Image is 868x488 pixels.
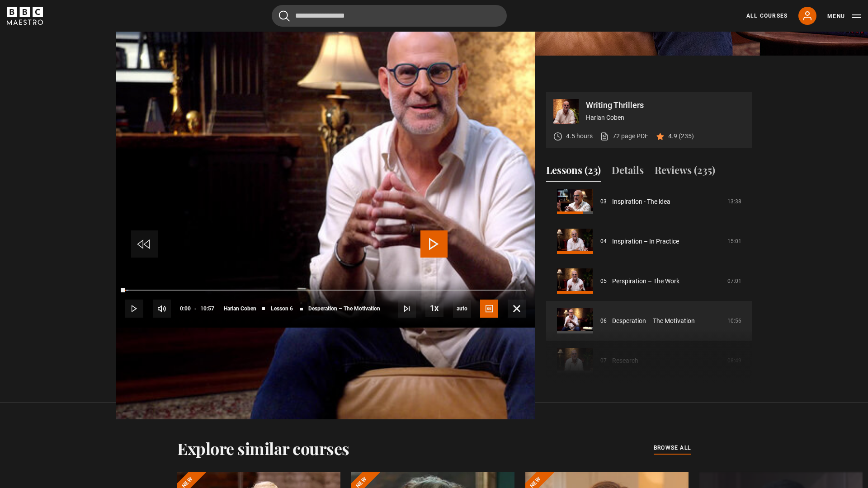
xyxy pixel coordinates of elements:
[116,92,535,328] video-js: Video Player
[272,5,507,27] input: Search
[746,12,788,20] a: All Courses
[153,300,171,318] button: Mute
[566,131,593,141] p: 4.5 hours
[654,443,691,452] span: browse all
[194,305,197,312] span: -
[508,300,526,318] button: Fullscreen
[125,290,526,291] div: Progress Bar
[453,300,471,318] div: Current quality: 1080p
[125,300,143,318] button: Play
[600,131,648,141] a: 72 page PDF
[279,10,290,22] button: Submit the search query
[654,443,691,453] a: browse all
[586,113,745,122] p: Harlan Coben
[612,237,679,246] a: Inspiration – In Practice
[180,300,191,317] span: 0:00
[177,439,349,458] h2: Explore similar courses
[271,306,293,311] span: Lesson 6
[612,316,695,326] a: Desperation – The Motivation
[425,299,443,317] button: Playback Rate
[655,163,715,182] button: Reviews (235)
[7,7,43,25] svg: BBC Maestro
[398,300,416,318] button: Next Lesson
[612,197,670,206] a: Inspiration - The idea
[668,131,694,141] p: 4.9 (235)
[827,12,861,21] button: Toggle navigation
[612,277,679,286] a: Perspiration – The Work
[586,101,745,109] p: Writing Thrillers
[546,163,601,182] button: Lessons (23)
[480,300,498,318] button: Captions
[224,306,256,311] span: Harlan Coben
[612,163,644,182] button: Details
[308,306,380,311] span: Desperation – The Motivation
[453,300,471,318] span: auto
[200,300,214,317] span: 10:57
